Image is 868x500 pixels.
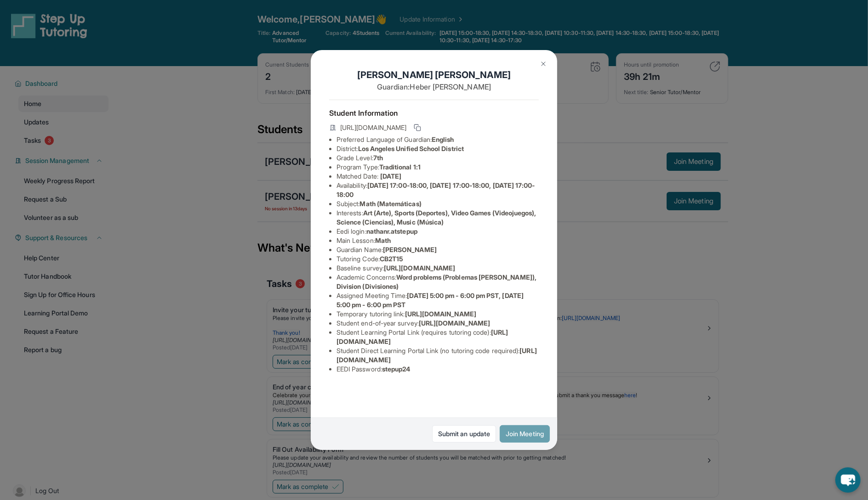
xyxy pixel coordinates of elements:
span: Traditional 1:1 [379,163,421,171]
span: CB2T15 [380,255,403,263]
li: EEDI Password : [337,365,539,374]
span: [URL][DOMAIN_NAME] [340,123,406,132]
li: Main Lesson : [337,236,539,245]
span: Art (Arte), Sports (Deportes), Video Games (Videojuegos), Science (Ciencias), Music (Música) [337,209,537,226]
li: Tutoring Code : [337,254,539,264]
button: chat-button [835,467,861,493]
span: Math (Matemáticas) [360,200,422,208]
li: Student end-of-year survey : [337,319,539,328]
span: [DATE] 5:00 pm - 6:00 pm PST, [DATE] 5:00 pm - 6:00 pm PST [337,292,524,309]
li: Temporary tutoring link : [337,309,539,319]
span: nathanr.atstepup [366,227,417,235]
span: Los Angeles Unified School District [358,145,464,152]
span: Word problems (Problemas [PERSON_NAME]), Division (Divisiones) [337,273,537,290]
li: Interests : [337,208,539,227]
span: [DATE] 17:00-18:00, [DATE] 17:00-18:00, [DATE] 17:00-18:00 [337,181,535,198]
p: Guardian: Heber [PERSON_NAME] [329,81,539,92]
li: Student Learning Portal Link (requires tutoring code) : [337,328,539,346]
li: Availability: [337,181,539,199]
span: [URL][DOMAIN_NAME] [384,264,455,272]
li: District: [337,144,539,153]
span: [DATE] [380,172,401,180]
li: Eedi login : [337,227,539,236]
li: Student Direct Learning Portal Link (no tutoring code required) : [337,346,539,365]
li: Preferred Language of Guardian: [337,135,539,144]
a: Submit an update [432,425,496,443]
span: [URL][DOMAIN_NAME] [419,319,490,327]
h1: [PERSON_NAME] [PERSON_NAME] [329,68,539,81]
li: Subject : [337,199,539,208]
li: Academic Concerns : [337,273,539,291]
li: Matched Date: [337,172,539,181]
h4: Student Information [329,107,539,118]
li: Program Type: [337,163,539,172]
span: [URL][DOMAIN_NAME] [405,310,476,318]
span: Math [375,236,391,244]
span: English [432,135,454,143]
span: stepup24 [382,365,411,373]
li: Baseline survey : [337,264,539,273]
button: Copy link [412,122,423,133]
span: [PERSON_NAME] [383,246,437,253]
span: 7th [373,154,383,162]
img: Close Icon [540,60,547,67]
li: Grade Level: [337,153,539,163]
li: Guardian Name : [337,245,539,254]
button: Join Meeting [500,425,550,443]
li: Assigned Meeting Time : [337,291,539,309]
